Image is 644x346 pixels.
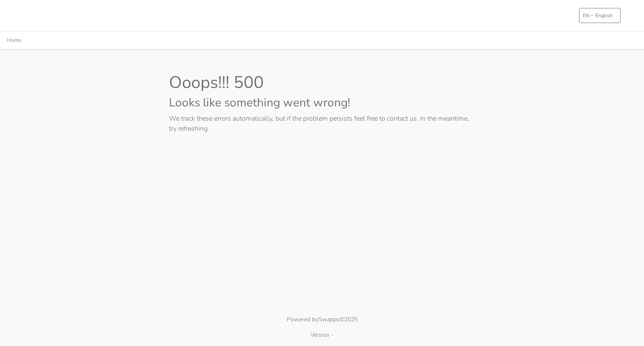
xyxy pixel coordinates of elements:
p: We track these errors automatically, but if the problem persists feel free to contact us. In the ... [169,114,475,134]
a: Home [7,36,21,44]
span: English [595,12,613,19]
h1: Ooops!!! 500 [169,72,475,93]
a: Swapps [318,315,340,323]
button: ENEnglish [579,8,621,23]
h3: Looks like something went wrong! [169,96,475,110]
